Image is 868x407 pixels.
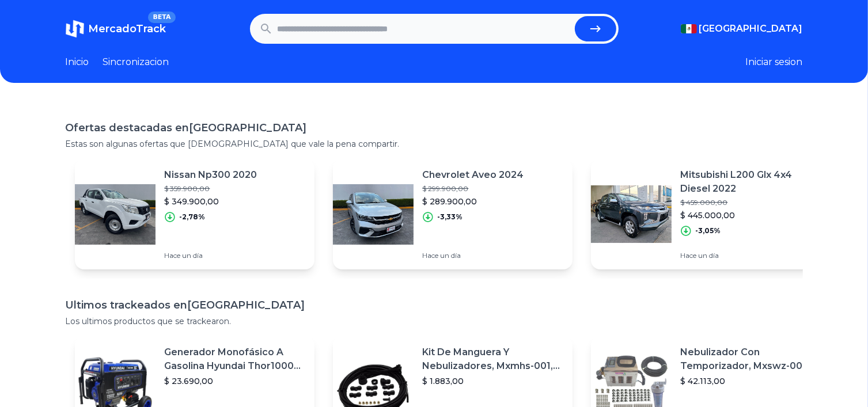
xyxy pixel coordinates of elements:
a: MercadoTrackBETA [66,20,166,38]
p: Los ultimos productos que se trackearon. [66,315,803,327]
p: Mitsubishi L200 Glx 4x4 Diesel 2022 [681,168,821,196]
button: Iniciar sesion [746,55,803,69]
span: BETA [148,12,175,23]
p: Hace un día [165,251,257,260]
span: [GEOGRAPHIC_DATA] [699,22,803,36]
img: Featured image [333,174,414,254]
p: $ 299.900,00 [423,184,524,193]
p: -2,78% [180,212,206,222]
h1: Ultimos trackeados en [GEOGRAPHIC_DATA] [66,297,803,313]
p: $ 349.900,00 [165,196,257,207]
p: $ 23.690,00 [165,375,305,387]
a: Featured imageChevrolet Aveo 2024$ 299.900,00$ 289.900,00-3,33%Hace un día [333,159,573,269]
a: Featured imageMitsubishi L200 Glx 4x4 Diesel 2022$ 459.000,00$ 445.000,00-3,05%Hace un día [591,159,831,269]
p: Generador Monofásico A Gasolina Hyundai Thor10000 P 11.5 Kw [165,345,305,373]
a: Inicio [66,55,89,69]
p: Nebulizador Con Temporizador, Mxswz-009, 50m, 40 Boquillas [681,345,821,373]
p: -3,05% [696,226,721,235]
p: $ 445.000,00 [681,210,821,221]
p: Hace un día [681,251,821,260]
a: Featured imageNissan Np300 2020$ 359.900,00$ 349.900,00-2,78%Hace un día [75,159,314,269]
p: -3,33% [438,212,463,222]
p: Nissan Np300 2020 [165,168,257,182]
a: Sincronizacion [103,55,169,69]
img: MercadoTrack [66,20,84,38]
img: Mexico [681,24,697,33]
img: Featured image [591,174,672,254]
span: MercadoTrack [89,22,166,35]
p: $ 459.000,00 [681,198,821,207]
p: Kit De Manguera Y Nebulizadores, Mxmhs-001, 6m, 6 Tees, 8 Bo [423,345,563,373]
h1: Ofertas destacadas en [GEOGRAPHIC_DATA] [66,120,803,136]
p: Chevrolet Aveo 2024 [423,168,524,182]
p: $ 359.900,00 [165,184,257,193]
p: $ 42.113,00 [681,375,821,387]
p: $ 1.883,00 [423,375,563,387]
p: Hace un día [423,251,524,260]
p: $ 289.900,00 [423,196,524,207]
p: Estas son algunas ofertas que [DEMOGRAPHIC_DATA] que vale la pena compartir. [66,138,803,150]
button: [GEOGRAPHIC_DATA] [681,22,803,36]
img: Featured image [75,174,156,254]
